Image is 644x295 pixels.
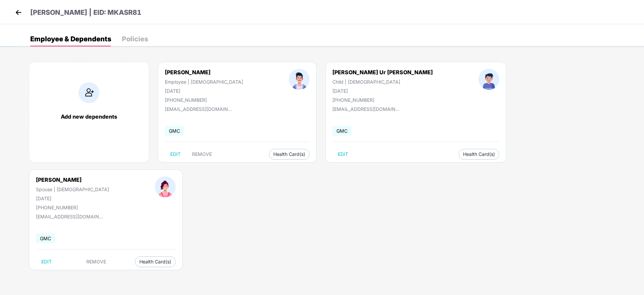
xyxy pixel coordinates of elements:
[165,149,186,160] button: EDIT
[36,256,57,267] button: EDIT
[165,79,243,85] div: Employee | [DEMOGRAPHIC_DATA]
[332,79,433,85] div: Child | [DEMOGRAPHIC_DATA]
[165,97,243,103] div: [PHONE_NUMBER]
[332,97,433,103] div: [PHONE_NUMBER]
[165,88,243,94] div: [DATE]
[478,69,499,90] img: profileImage
[289,69,310,90] img: profileImage
[332,106,400,112] div: [EMAIL_ADDRESS][DOMAIN_NAME]
[86,259,106,264] span: REMOVE
[36,113,142,120] div: Add new dependents
[187,149,217,160] button: REMOVE
[332,149,354,160] button: EDIT
[36,186,109,192] div: Spouse | [DEMOGRAPHIC_DATA]
[135,256,176,267] button: Health Card(s)
[338,152,348,157] span: EDIT
[79,82,99,103] img: addIcon
[81,256,111,267] button: REMOVE
[165,106,232,112] div: [EMAIL_ADDRESS][DOMAIN_NAME]
[273,153,305,156] span: Health Card(s)
[36,234,55,243] span: GMC
[192,152,212,157] span: REMOVE
[463,153,495,156] span: Health Card(s)
[13,7,24,17] img: back
[332,126,352,136] span: GMC
[165,69,243,76] div: [PERSON_NAME]
[36,176,109,183] div: [PERSON_NAME]
[122,36,148,42] div: Policies
[36,196,109,201] div: [DATE]
[139,260,171,263] span: Health Card(s)
[459,149,499,160] button: Health Card(s)
[30,36,111,42] div: Employee & Dependents
[332,69,433,76] div: [PERSON_NAME] Ur [PERSON_NAME]
[170,152,181,157] span: EDIT
[36,205,109,210] div: [PHONE_NUMBER]
[155,176,176,197] img: profileImage
[269,149,310,160] button: Health Card(s)
[165,126,184,136] span: GMC
[36,214,103,219] div: [EMAIL_ADDRESS][DOMAIN_NAME]
[41,259,52,264] span: EDIT
[30,7,141,18] p: [PERSON_NAME] | EID: MKASR81
[332,88,433,94] div: [DATE]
